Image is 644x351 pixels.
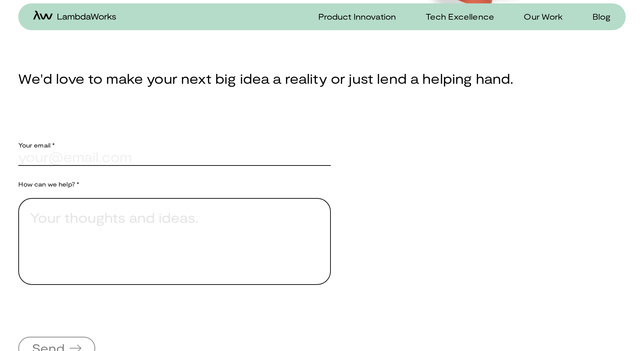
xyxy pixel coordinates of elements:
[418,12,494,21] a: Tech Excellence
[18,149,331,165] input: your@email.com
[18,166,331,188] p: How can we help? *
[18,198,331,285] textarea: Provide a brief explanation of how we can assist you.
[592,12,611,21] p: Blog
[18,71,534,87] h4: We'd love to make your next big idea a reality or just lend a helping hand.
[524,12,563,21] p: Our Work
[33,11,116,22] a: home-icon
[318,12,396,21] p: Product Innovation
[426,12,494,21] p: Tech Excellence
[18,127,331,149] p: Your email *
[584,12,611,21] a: Blog
[18,299,121,326] iframe: reCAPTCHA
[310,12,396,21] a: Product Innovation
[516,12,563,21] a: Our Work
